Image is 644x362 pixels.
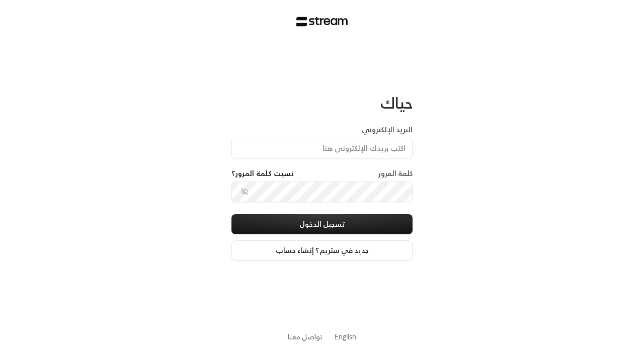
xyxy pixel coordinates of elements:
a: English [335,327,356,346]
img: Stream Logo [296,17,348,27]
a: جديد في ستريم؟ إنشاء حساب [231,240,413,260]
input: اكتب بريدك الإلكتروني هنا [231,138,413,158]
span: حياك [380,89,413,116]
label: البريد الإلكتروني [362,125,413,135]
button: toggle password visibility [236,184,253,200]
a: نسيت كلمة المرور؟ [231,168,294,178]
button: تواصل معنا [288,331,323,342]
label: كلمة المرور [378,168,413,178]
button: تسجيل الدخول [231,214,413,234]
a: تواصل معنا [288,330,323,343]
